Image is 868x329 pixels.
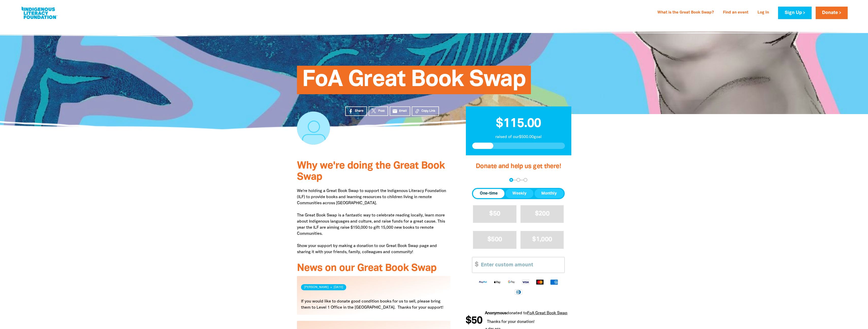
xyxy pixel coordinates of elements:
[297,161,445,182] span: Why we're doing the Great Book Swap
[472,275,565,299] div: Available payment methods
[483,318,565,326] div: Thanks for your donation!
[720,9,751,17] a: Find an event
[345,106,367,116] a: Share
[412,106,439,116] button: Copy Link
[487,237,502,242] span: $500
[489,211,500,217] span: $50
[302,70,526,94] span: FoA Great Book Swap
[532,237,552,242] span: $1,000
[816,7,848,19] a: Donate
[534,189,564,198] button: Monthly
[496,118,541,130] span: $115.00
[480,190,498,197] span: One-time
[516,178,520,182] button: Navigate to step 2 of 3 to enter your details
[504,279,518,285] img: Google Pay logo
[297,188,451,255] p: We're holding a Great Book Swap to support the Indigenous Literacy Foundation (ILF) to provide bo...
[520,205,564,223] button: $200
[547,279,561,285] img: American Express logo
[524,178,527,182] button: Navigate to step 3 of 3 to enter your payment details
[506,189,533,198] button: Weekly
[511,289,526,295] img: Diners Club logo
[477,257,564,273] input: Enter custom amount
[504,311,525,315] span: donated to
[472,188,565,199] div: Donation frequency
[392,108,398,114] i: email
[421,109,435,113] span: Copy Link
[520,231,564,249] button: $1,000
[472,134,565,140] p: raised of our $500.00 goal
[570,316,586,326] span: $50
[541,190,557,197] span: Monthly
[473,231,516,249] button: $500
[654,9,717,17] a: What is the Great Book Swap?
[297,263,451,274] h3: News on our Great Book Swap
[535,211,549,217] span: $200
[754,9,772,17] a: Log In
[369,106,388,116] a: Post
[464,316,480,326] span: $50
[473,189,504,198] button: One-time
[378,109,385,113] span: Post
[390,106,411,116] a: emailEmail
[778,7,811,19] a: Sign Up
[525,311,565,315] a: FoA Great Book Swap
[399,109,407,113] span: Email
[490,279,504,285] img: Apple Pay logo
[473,205,516,223] button: $50
[483,311,504,315] em: Anonymous
[518,279,533,285] img: Visa logo
[476,279,490,285] img: Paypal logo
[472,257,478,273] span: $
[512,190,527,197] span: Weekly
[476,163,561,169] span: Donate and help us get there!
[533,279,547,285] img: Mastercard logo
[509,178,513,182] button: Navigate to step 1 of 3 to enter your donation amount
[355,109,364,113] span: Share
